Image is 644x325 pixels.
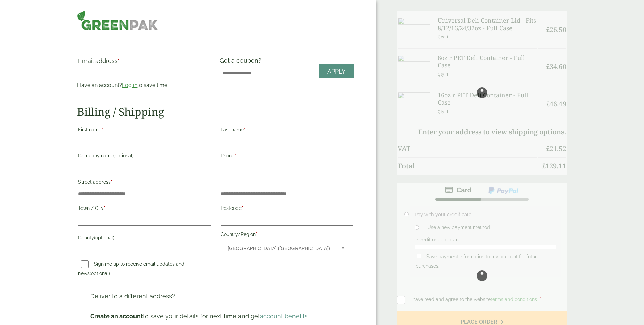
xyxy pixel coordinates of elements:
span: (optional) [113,153,134,158]
label: Phone [221,151,353,162]
label: Country/Region [221,230,353,241]
a: Apply [319,64,354,79]
label: Got a coupon? [220,57,264,67]
label: Last name [221,125,353,136]
span: Country/Region [221,241,353,255]
label: First name [78,125,211,136]
label: Postcode [221,203,353,215]
abbr: required [256,232,257,237]
h2: Billing / Shipping [77,105,354,118]
img: GreenPak Supplies [77,11,158,30]
strong: Create an account [90,313,143,320]
abbr: required [104,205,105,211]
label: Sign me up to receive email updates and news [78,261,184,278]
label: Town / City [78,203,211,215]
span: United Kingdom (UK) [228,241,333,256]
input: Sign me up to receive email updates and news(optional) [81,260,89,268]
label: County [78,233,211,244]
label: Company name [78,151,211,162]
a: account benefits [260,313,308,320]
abbr: required [244,127,246,132]
p: Have an account? to save time [77,81,212,89]
span: Apply [327,68,346,75]
abbr: required [101,127,103,132]
abbr: required [111,179,112,185]
a: Log in [122,82,137,88]
abbr: required [118,57,120,64]
abbr: required [241,205,243,211]
span: (optional) [90,271,110,276]
p: to save your details for next time and get [90,312,308,321]
label: Street address [78,177,211,189]
span: (optional) [94,235,114,240]
abbr: required [234,153,236,158]
p: Deliver to a different address? [90,292,175,301]
label: Email address [78,58,211,67]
